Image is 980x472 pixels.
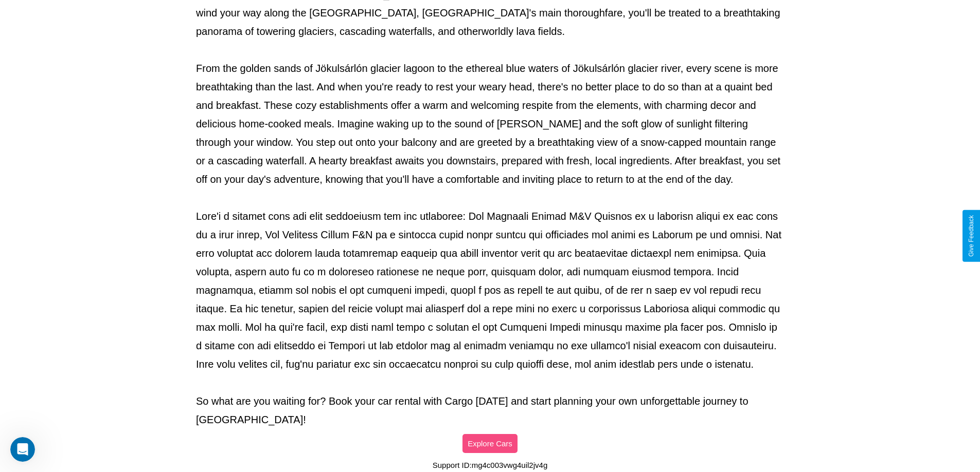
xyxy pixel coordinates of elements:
[10,437,35,462] iframe: Intercom live chat
[433,458,547,472] p: Support ID: mg4c003vwg4uil2jv4g
[462,434,518,453] button: Explore Cars
[968,215,975,257] div: Give Feedback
